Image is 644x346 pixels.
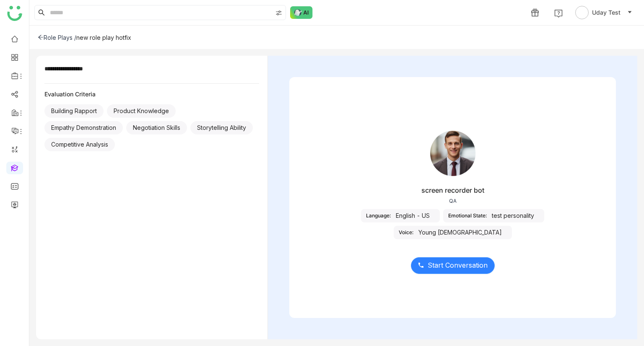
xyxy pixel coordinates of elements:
div: Building Rapport [44,104,104,118]
span: Start Conversation [428,260,488,271]
div: Storytelling Ability [190,121,253,134]
span: Uday Test [592,8,621,17]
img: young_male.png [427,127,479,179]
div: QA [449,198,457,204]
img: logo [7,6,22,21]
div: Empathy Demonstration [44,121,123,134]
div: Product Knowledge [107,104,176,118]
img: help.svg [554,9,563,18]
img: ask-buddy-normal.svg [290,6,313,19]
div: screen recorder bot [421,186,484,194]
div: Evaluation Criteria [44,90,259,98]
div: Role Plays / [38,34,76,41]
div: Emotional State: [448,212,487,219]
div: Negotiation Skills [126,121,187,134]
div: Voice: [399,229,413,235]
img: search-type.svg [275,10,282,16]
div: Competitive Analysis [44,138,115,151]
div: Language: [366,212,391,219]
div: new role play hotfix [76,34,131,41]
button: Start Conversation [411,257,495,274]
button: Uday Test [574,6,634,19]
img: avatar [575,6,589,19]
